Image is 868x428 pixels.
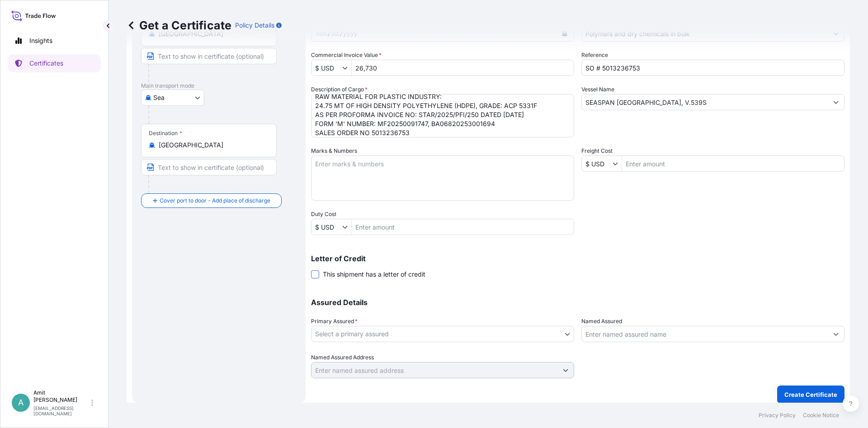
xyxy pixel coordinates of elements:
[33,389,90,404] p: Amit [PERSON_NAME]
[784,390,837,399] p: Create Certificate
[803,412,839,419] a: Cookie Notice
[141,159,277,175] input: Text to appear on certificate
[581,85,614,94] label: Vessel Name
[311,326,574,342] button: Select a primary assured
[342,222,351,231] button: Show suggestions
[141,89,204,106] button: Select transport
[622,155,844,172] input: Enter amount
[582,94,828,110] input: Type to search vessel name or IMO
[311,210,336,219] label: Duty Cost
[777,386,844,404] button: Create Certificate
[311,51,382,60] label: Commercial Invoice Value
[29,36,52,45] p: Insights
[141,48,277,64] input: Text to appear on certificate
[141,193,282,208] button: Cover port to door - Add place of discharge
[323,270,425,279] span: This shipment has a letter of credit
[8,54,101,72] a: Certificates
[33,405,90,416] p: [EMAIL_ADDRESS][DOMAIN_NAME]
[315,329,389,339] span: Select a primary assured
[581,317,622,326] label: Named Assured
[311,85,368,94] label: Description of Cargo
[311,353,374,362] label: Named Assured Address
[828,326,844,342] button: Show suggestions
[352,219,574,235] input: Enter amount
[311,60,342,76] input: Commercial Invoice Value
[149,130,182,137] div: Destination
[311,255,844,262] p: Letter of Credit
[342,63,351,72] button: Show suggestions
[581,60,844,76] input: Enter booking reference
[352,60,574,76] input: Enter amount
[311,299,844,306] p: Assured Details
[8,32,101,50] a: Insights
[828,94,844,110] button: Show suggestions
[582,155,613,172] input: Freight Cost
[311,146,357,155] label: Marks & Numbers
[18,398,24,407] span: A
[613,159,622,168] button: Show suggestions
[141,82,297,89] p: Main transport mode
[311,317,358,326] span: Primary Assured
[153,93,165,102] span: Sea
[581,51,608,60] label: Reference
[235,21,274,30] p: Policy Details
[759,412,796,419] a: Privacy Policy
[159,141,265,150] input: Destination
[557,362,574,378] button: Show suggestions
[311,219,342,235] input: Duty Cost
[29,59,63,68] p: Certificates
[311,362,557,378] input: Named Assured Address
[581,146,613,155] label: Freight Cost
[582,326,828,342] input: Assured Name
[127,18,231,33] p: Get a Certificate
[160,196,270,205] span: Cover port to door - Add place of discharge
